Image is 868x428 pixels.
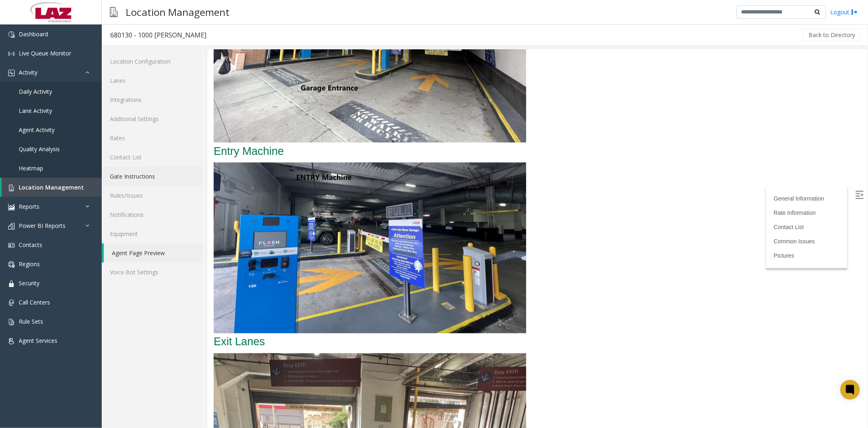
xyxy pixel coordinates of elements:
[102,263,203,282] a: Voice Bot Settings
[830,8,858,16] a: Logout
[102,71,203,90] a: Lanes
[8,300,15,306] img: 'icon'
[8,223,15,229] img: 'icon'
[566,203,587,209] a: Pictures
[102,167,203,186] a: Gate Instructions
[2,178,102,197] a: Location Management
[19,183,84,191] span: Location Management
[122,2,234,22] h3: Location Management
[19,164,43,172] span: Heatmap
[102,224,203,243] a: Equipment
[8,185,15,191] img: 'icon'
[19,107,52,115] span: Lane Activity
[8,51,15,57] img: 'icon'
[102,205,203,224] a: Notifications
[6,95,77,108] span: Entry Machine
[803,29,860,41] button: Back to Directory
[19,260,40,268] span: Regions
[102,52,203,71] a: Location Configuration
[19,145,60,153] span: Quality Analysis
[102,109,203,128] a: Additional Settings
[102,128,203,148] a: Rates
[8,319,15,325] img: 'icon'
[851,8,858,16] img: logout
[102,148,203,167] a: Contact List
[566,174,596,181] a: Contact List
[102,186,203,205] a: Rules/Issues
[19,222,66,229] span: Power BI Reports
[8,261,15,268] img: 'icon'
[8,242,15,249] img: 'icon'
[19,241,42,249] span: Contacts
[648,141,656,149] img: Open/Close Sidebar Menu
[8,338,15,344] img: 'icon'
[19,337,57,344] span: Agent Services
[19,49,71,57] span: Live Queue Monitor
[6,286,57,298] span: Exit Lanes
[6,113,319,284] img: 5953160edba14db2a19754eadf350abf.jpg
[19,298,50,306] span: Call Centers
[19,126,55,134] span: Agent Activity
[566,160,608,166] a: Rate Information
[19,68,37,76] span: Activity
[19,279,39,287] span: Security
[19,203,39,210] span: Reports
[19,318,43,325] span: Rule Sets
[104,243,203,263] a: Agent Page Preview
[8,70,15,76] img: 'icon'
[102,90,203,109] a: Integrations
[19,30,48,38] span: Dashboard
[8,31,15,38] img: 'icon'
[8,280,15,287] img: 'icon'
[566,188,607,195] a: Common Issues
[8,204,15,210] img: 'icon'
[110,2,118,22] img: pageIcon
[110,30,206,40] div: 680130 - 1000 [PERSON_NAME]
[19,88,52,95] span: Daily Activity
[566,146,617,152] a: General Information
